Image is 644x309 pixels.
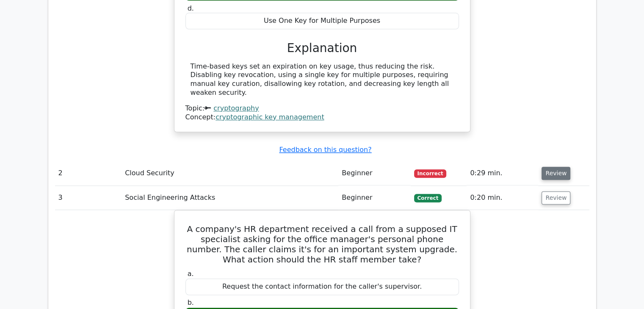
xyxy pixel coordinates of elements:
span: Incorrect [414,169,447,178]
td: Beginner [338,161,410,185]
button: Review [542,167,570,180]
td: 2 [55,161,122,185]
div: Time-based keys set an expiration on key usage, thus reducing the risk. Disabling key revocation,... [191,62,454,97]
td: 0:20 min. [467,186,538,210]
div: Topic: [185,104,459,113]
a: cryptographic key management [216,113,324,121]
span: a. [188,270,194,278]
div: Concept: [185,113,459,122]
a: cryptography [213,104,259,112]
span: Correct [414,194,442,202]
span: d. [188,4,194,12]
div: Use One Key for Multiple Purposes [185,13,459,29]
h3: Explanation [191,41,454,55]
div: Request the contact information for the caller's supervisor. [185,279,459,295]
h5: A company's HR department received a call from a supposed IT specialist asking for the office man... [185,224,460,265]
a: Feedback on this question? [279,146,371,154]
span: b. [188,298,194,306]
td: 3 [55,186,122,210]
td: Cloud Security [122,161,338,185]
td: 0:29 min. [467,161,538,185]
td: Social Engineering Attacks [122,186,338,210]
td: Beginner [338,186,410,210]
button: Review [542,191,570,204]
